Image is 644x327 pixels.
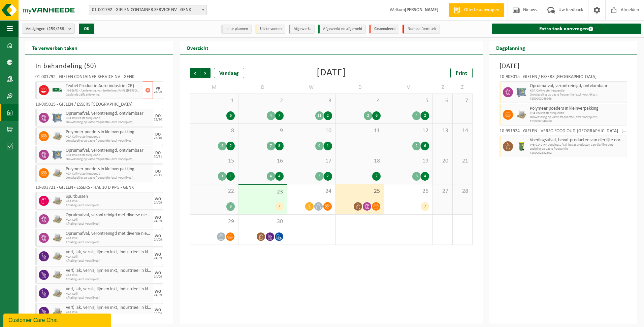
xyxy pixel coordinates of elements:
span: KGA Colli vaste frequentie [66,172,151,176]
a: Print [450,68,473,78]
img: PB-AP-0800-MET-02-01 [52,150,62,160]
div: 4 [267,172,275,181]
div: WO [155,290,161,294]
div: 10-893721 - GIELEN - ESSERS - HAL 10 D PPG - GENK [35,185,163,192]
span: Spuitbussen [66,194,151,199]
span: 23 [242,188,283,196]
div: 20/11 [154,155,162,158]
div: 23/10 [154,137,162,140]
span: 21 [456,157,469,165]
div: [DATE] [317,68,346,78]
img: LP-PA-00000-WDN-11 [52,196,62,206]
span: T250002046968 [530,97,625,101]
div: 10-909015 - GIELEN / ESSERS [GEOGRAPHIC_DATA] [500,75,627,81]
span: 8 [194,127,235,135]
a: Offerte aanvragen [449,3,504,17]
span: Opruimafval, verontreinigd met diverse niet-gevaarlijke afvalstoffen [66,231,151,237]
div: 4 [218,142,226,150]
span: 5 [388,97,429,105]
span: KGA Colli vaste frequentie [530,111,625,115]
span: Polymeer poeders in kleinverpakking [530,106,625,111]
td: M [190,81,238,94]
div: WO [155,271,161,275]
div: 2 [324,172,332,181]
img: LP-PA-00000-WDN-11 [52,168,62,178]
span: Vestigingen [26,24,66,34]
li: Geannuleerd [369,25,399,34]
span: 1 [194,97,235,105]
div: 3 [315,172,324,181]
img: LP-PA-00000-WDN-11 [52,288,62,298]
div: 4 [421,172,429,181]
img: LP-PA-00000-WDN-11 [52,131,62,141]
td: D [238,81,287,94]
span: KGA Colli [66,274,151,278]
span: 9 [242,127,283,135]
span: 17 [291,157,332,165]
div: 7 [372,172,381,181]
a: Extra taak aanvragen [492,24,641,34]
div: 1 [218,172,226,181]
span: 50 [87,63,94,70]
span: 24 [291,188,332,195]
span: Opruimafval, verontreinigd, ontvlambaar [66,111,151,116]
span: Opruimafval, verontreinigd, ontvlambaar [66,148,151,153]
div: 7 [267,142,275,150]
div: 24/09 [154,275,162,279]
div: DO [155,151,161,155]
div: 24/09 [154,257,162,260]
img: PB-AP-0800-MET-02-01 [52,113,62,123]
div: 24/09 [154,220,162,223]
span: Volgende [200,68,211,78]
td: Z [433,81,453,94]
h2: Te verwerken taken [25,41,84,54]
img: LP-PA-00000-WDN-11 [52,270,62,280]
span: Omwisseling op vaste frequentie (excl. voorrijkost) [66,120,151,124]
span: KGA Colli [66,199,151,204]
img: WB-0140-HPE-GN-50 [516,141,526,151]
div: 11 [315,111,324,120]
span: 22 [194,188,235,195]
span: 7 [456,97,469,105]
div: 4 [267,111,275,120]
td: V [384,81,433,94]
span: Omwisseling op vaste frequentie (excl. voorrijkost) [66,139,151,143]
div: 8 [226,202,235,211]
td: W [287,81,336,94]
span: Verf, lak, vernis, lijm en inkt, industrieel in kleinverpakking [66,250,151,255]
img: LP-PA-00000-WDN-11 [516,110,526,120]
span: 16 [242,157,283,165]
span: Omwisseling op vaste frequentie (excl. voorrijkost) [530,115,625,119]
img: LP-PA-00000-WDN-11 [52,307,62,317]
span: Geplande zelfaanlevering [66,93,141,97]
h3: In behandeling ( ) [35,61,163,71]
div: 9 [315,142,324,150]
li: Uit te voeren [255,25,285,34]
div: WO [155,253,161,257]
span: KGA Colli vaste frequentie [66,135,151,139]
div: 1 [324,142,332,150]
span: 29 [194,218,235,225]
span: Polymeer poeders in kleinverpakking [66,130,151,135]
span: 01-001792 - GIELEN CONTAINER SERVICE NV - GENK [89,5,206,15]
iframe: chat widget [3,312,112,327]
span: 25 [339,188,381,195]
span: Opruimafval, verontreinigd met diverse niet-gevaarlijke afvalstoffen [66,213,151,218]
span: 20 [436,157,449,165]
span: 18 [339,157,381,165]
span: KGA Colli vaste frequentie [66,153,151,157]
span: 12 [388,127,429,135]
span: 10 [291,127,332,135]
span: 6 [436,97,449,105]
div: 7 [275,111,284,120]
span: Afhaling (excl. voorrijkost) [66,222,151,226]
div: 10-909015 - GIELEN / ESSERS [GEOGRAPHIC_DATA] [35,102,163,109]
div: 10-991924 - GIELEN - VERSO FOOD OUD-[GEOGRAPHIC_DATA] - [GEOGRAPHIC_DATA] [500,129,627,136]
button: OK [79,24,94,34]
div: 2 [412,142,421,150]
span: 27 [436,188,449,195]
div: 24/09 [154,238,162,242]
span: KGA Colli vaste frequentie [66,116,151,120]
span: Lediging op vaste frequentie [530,147,625,151]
